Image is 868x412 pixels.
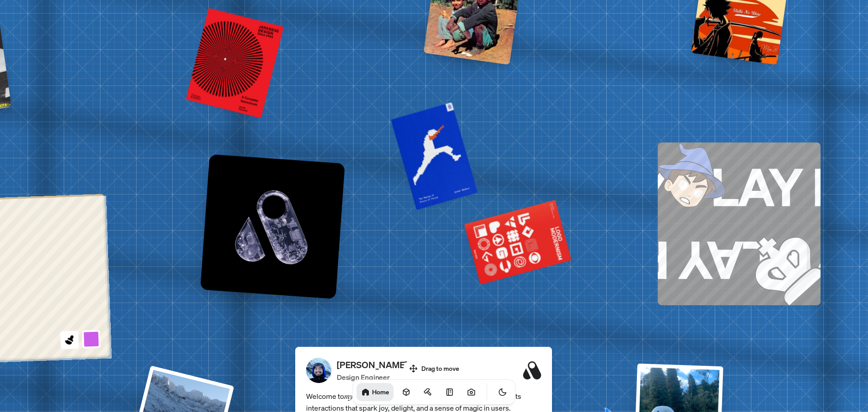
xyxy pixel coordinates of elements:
img: Logo variation 1 [200,154,345,298]
button: Toggle Theme [494,383,512,401]
a: Home [357,383,394,401]
p: Design Engineer [337,372,407,383]
h1: Home [372,388,389,396]
em: my space on the internet. [344,392,419,401]
img: Profile Picture [306,358,331,383]
p: [PERSON_NAME] [337,358,407,372]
